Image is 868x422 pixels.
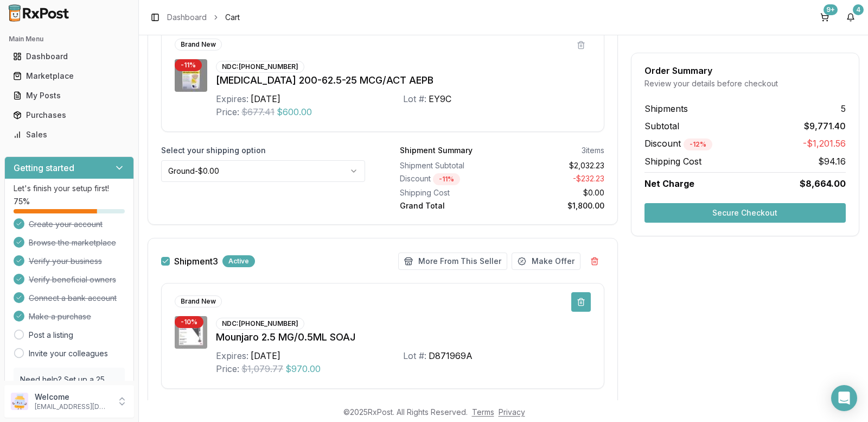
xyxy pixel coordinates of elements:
a: Purchases [9,105,130,125]
div: Sales [13,129,125,140]
span: $94.16 [818,155,846,168]
div: $1,800.00 [506,200,604,211]
div: My Posts [13,90,125,101]
span: $970.00 [285,362,321,375]
span: Make a purchase [29,311,91,322]
div: NDC: [PHONE_NUMBER] [216,61,304,73]
div: Price: [216,105,239,118]
div: Shipment Summary [400,145,473,156]
a: Invite your colleagues [29,348,108,359]
div: Active [222,255,255,267]
div: Discount [400,173,497,185]
div: Expires: [216,92,248,105]
div: 4 [853,4,864,15]
span: $600.00 [277,105,312,118]
button: My Posts [4,87,134,104]
div: Review your details before checkout [644,78,846,89]
span: Create your account [29,219,103,230]
div: Shipping Cost [400,187,497,198]
button: More From This Seller [398,253,507,270]
img: User avatar [11,393,28,410]
span: $8,664.00 [800,177,846,190]
div: $0.00 [506,187,604,198]
a: Dashboard [9,47,130,66]
span: Shipment 3 [174,257,218,266]
button: Make Offer [512,253,580,270]
a: Dashboard [167,12,207,23]
img: Trelegy Ellipta 200-62.5-25 MCG/ACT AEPB [175,59,207,92]
button: Secure Checkout [644,203,846,223]
span: Verify your business [29,256,102,267]
div: Open Intercom Messenger [831,385,857,411]
p: Need help? Set up a 25 minute call with our team to set up. [20,374,118,407]
div: [MEDICAL_DATA] 200-62.5-25 MCG/ACT AEPB [216,73,591,88]
div: 9+ [824,4,838,15]
button: Marketplace [4,67,134,85]
div: Lot #: [403,92,426,105]
button: Purchases [4,106,134,124]
span: -$1,201.56 [803,137,846,150]
div: Grand Total [400,200,497,211]
div: NDC: [PHONE_NUMBER] [216,318,304,330]
span: Discount [644,138,712,149]
div: Order Summary [644,66,846,75]
a: My Posts [9,86,130,105]
span: Shipping Cost [644,155,701,168]
div: [DATE] [251,92,280,105]
div: [DATE] [251,349,280,362]
a: Sales [9,125,130,144]
span: $677.41 [241,105,275,118]
div: Expires: [216,349,248,362]
a: Marketplace [9,66,130,86]
p: Welcome [35,392,110,402]
p: [EMAIL_ADDRESS][DOMAIN_NAME] [35,402,110,411]
div: Lot #: [403,349,426,362]
div: - 10 % [175,316,203,328]
div: Brand New [175,39,222,51]
span: Connect a bank account [29,293,117,304]
span: 5 [841,102,846,115]
div: - 11 % [433,173,460,185]
div: Mounjaro 2.5 MG/0.5ML SOAJ [216,330,591,345]
div: Price: [216,362,239,375]
div: D871969A [429,349,473,362]
span: 75 % [14,196,30,207]
div: - $232.23 [506,173,604,185]
span: Net Charge [644,178,694,189]
div: - 12 % [684,138,712,150]
div: Marketplace [13,71,125,81]
button: Sales [4,126,134,143]
label: Select your shipping option [161,145,365,156]
nav: breadcrumb [167,12,240,23]
button: 9+ [816,9,833,26]
button: 4 [842,9,859,26]
a: Terms [472,407,494,417]
img: Mounjaro 2.5 MG/0.5ML SOAJ [175,316,207,349]
div: EY9C [429,92,451,105]
div: 3 items [582,145,604,156]
span: Verify beneficial owners [29,274,116,285]
h3: Getting started [14,161,74,174]
a: Privacy [499,407,525,417]
div: $2,032.23 [506,160,604,171]
img: RxPost Logo [4,4,74,22]
span: Browse the marketplace [29,237,116,248]
h2: Main Menu [9,35,130,43]
div: - 11 % [175,59,202,71]
div: Dashboard [13,51,125,62]
span: Subtotal [644,119,679,133]
span: $9,771.40 [804,119,846,133]
div: Brand New [175,295,222,307]
span: Cart [225,12,240,23]
div: Shipment Subtotal [400,160,497,171]
a: Post a listing [29,330,73,341]
button: Dashboard [4,48,134,65]
span: Shipments [644,102,688,115]
p: Let's finish your setup first! [14,183,125,194]
div: Purchases [13,110,125,121]
span: $1,079.77 [241,362,283,375]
